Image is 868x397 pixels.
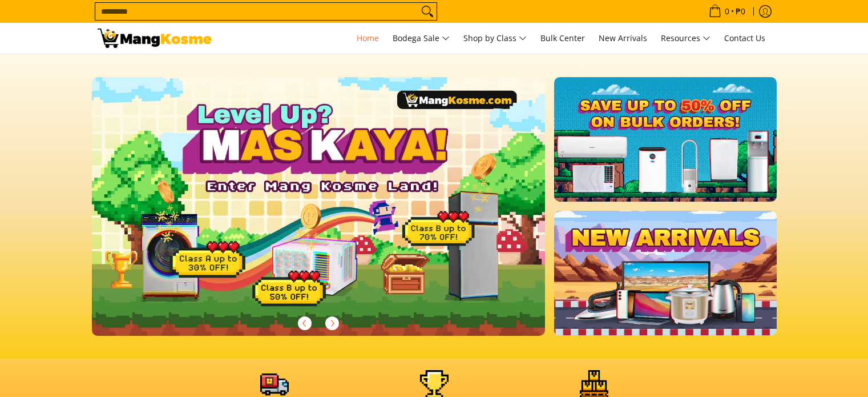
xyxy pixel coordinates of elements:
button: Next [320,311,345,336]
img: Mang Kosme: Your Home Appliances Warehouse Sale Partner! [98,29,212,48]
span: • [705,5,749,18]
nav: Main Menu [223,23,771,54]
span: Bodega Sale [393,31,450,46]
a: More [92,77,582,354]
a: Bodega Sale [387,23,455,54]
button: Previous [292,311,317,336]
a: Resources [655,23,716,54]
span: Contact Us [724,33,765,43]
a: Bulk Center [535,23,591,54]
span: ₱0 [734,7,747,15]
span: Shop by Class [463,31,527,46]
span: Bulk Center [540,33,585,43]
a: Shop by Class [458,23,532,54]
span: Resources [661,31,710,46]
button: Search [418,3,437,20]
span: 0 [723,7,731,15]
a: Home [351,23,385,54]
a: New Arrivals [593,23,653,54]
span: Home [357,33,379,43]
a: Contact Us [718,23,771,54]
span: New Arrivals [599,33,647,43]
